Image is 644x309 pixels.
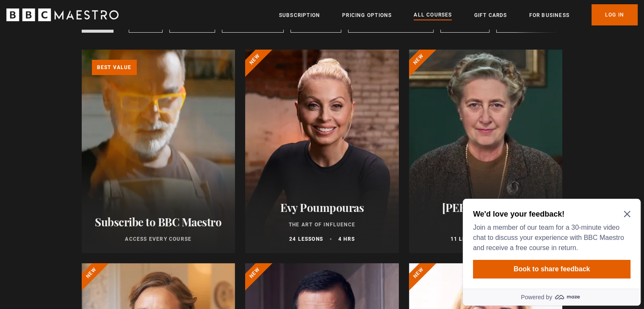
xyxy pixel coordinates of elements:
div: Optional study invitation [3,3,181,110]
a: All Courses [414,11,452,20]
a: For business [529,11,569,19]
a: Gift Cards [474,11,507,19]
a: Pricing Options [342,11,392,19]
p: 24 lessons [289,235,323,243]
p: Join a member of our team for a 30-minute video chat to discuss your experience with BBC Maestro ... [14,27,168,58]
svg: BBC Maestro [6,8,119,21]
a: [PERSON_NAME] Writing 11 lessons 2.5 hrs New [409,50,563,253]
p: 11 lessons [450,235,484,243]
nav: Primary [279,4,638,25]
p: The Art of Influence [255,221,389,228]
button: Close Maze Prompt [164,15,171,22]
h2: We'd love your feedback! [14,14,168,24]
p: Writing [419,221,553,228]
h2: [PERSON_NAME] [419,201,553,214]
p: Best value [92,60,137,75]
a: Powered by maze [3,93,181,110]
button: Book to share feedback [14,64,171,83]
a: Evy Poumpouras The Art of Influence 24 lessons 4 hrs New [245,50,399,253]
h2: Evy Poumpouras [255,201,389,214]
a: Subscription [279,11,320,19]
a: Log In [591,4,638,25]
p: 4 hrs [338,235,355,243]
